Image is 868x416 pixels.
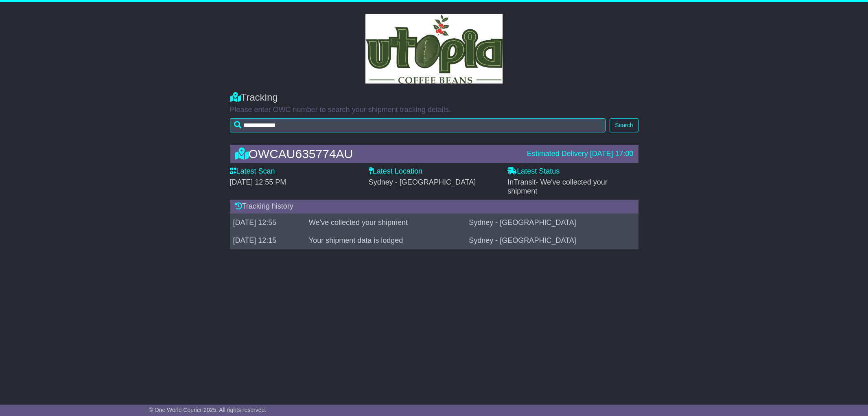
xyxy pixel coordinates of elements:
div: Tracking [230,92,638,103]
span: © One World Courier 2025. All rights reserved. [149,407,267,413]
td: Your shipment data is lodged [306,231,466,249]
td: [DATE] 12:15 [230,231,306,249]
td: Sydney - [GEOGRAPHIC_DATA] [466,231,638,249]
button: Search [610,118,638,132]
td: We've collected your shipment [306,214,466,231]
span: [DATE] 12:55 PM [230,178,286,186]
td: Sydney - [GEOGRAPHIC_DATA] [466,214,638,231]
div: Tracking history [230,200,638,214]
label: Latest Status [507,167,560,176]
td: [DATE] 12:55 [230,214,306,231]
span: - We've collected your shipment [507,178,608,195]
label: Latest Scan [230,167,275,176]
span: Sydney - [GEOGRAPHIC_DATA] [369,178,476,186]
div: OWCAU635774AU [231,147,523,161]
div: Estimated Delivery [DATE] 17:00 [527,150,634,158]
span: InTransit [507,178,608,195]
p: Please enter OWC number to search your shipment tracking details. [230,106,638,114]
img: GetCustomerLogo [365,14,503,84]
label: Latest Location [369,167,422,176]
